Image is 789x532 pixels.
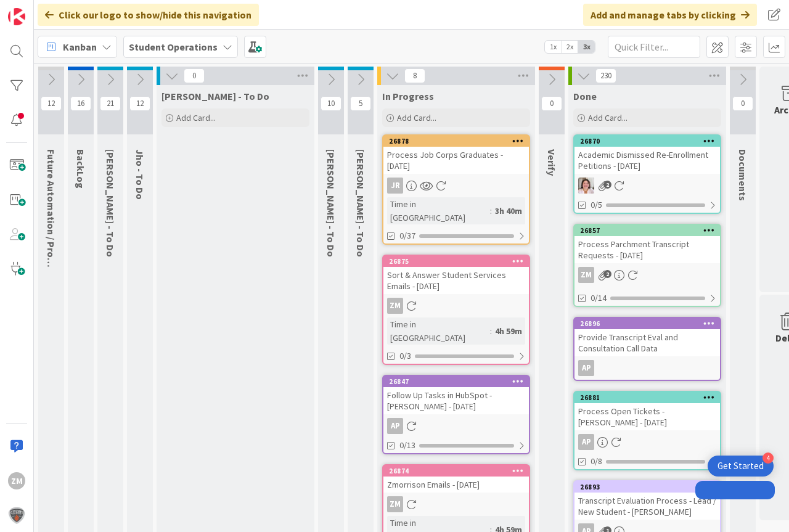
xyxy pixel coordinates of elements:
[63,39,97,54] span: Kanban
[573,90,597,102] span: Done
[75,149,87,189] span: BackLog
[383,136,529,147] div: 26878
[383,267,529,294] div: Sort & Answer Student Services Emails - [DATE]
[574,178,720,194] div: EW
[546,149,558,176] span: Verify
[382,90,434,102] span: In Progress
[382,134,530,245] a: 26878Process Job Corps Graduates - [DATE]JRTime in [GEOGRAPHIC_DATA]:3h 40m0/37
[588,112,628,123] span: Add Card...
[129,96,150,111] span: 12
[387,178,403,194] div: JR
[387,418,403,434] div: AP
[70,96,91,111] span: 16
[387,317,490,345] div: Time in [GEOGRAPHIC_DATA]
[608,36,700,58] input: Quick Filter...
[383,376,529,414] div: 26847Follow Up Tasks in HubSpot - [PERSON_NAME] - [DATE]
[383,136,529,174] div: 26878Process Job Corps Graduates - [DATE]
[382,255,530,365] a: 26875Sort & Answer Student Services Emails - [DATE]ZMTime in [GEOGRAPHIC_DATA]:4h 59m0/3
[574,136,720,147] div: 26870
[573,134,721,214] a: 26870Academic Dismissed Re-Enrollment Petitions - [DATE]EW0/5
[573,224,721,307] a: 26857Process Parchment Transcript Requests - [DATE]ZM0/14
[574,403,720,430] div: Process Open Tickets - [PERSON_NAME] - [DATE]
[382,375,530,454] a: 26847Follow Up Tasks in HubSpot - [PERSON_NAME] - [DATE]AP0/13
[350,96,371,111] span: 5
[45,149,57,317] span: Future Automation / Process Building
[574,434,720,450] div: AP
[573,317,721,381] a: 26896Provide Transcript Eval and Consultation Call DataAP
[580,137,720,145] div: 26870
[404,68,425,83] span: 8
[574,392,720,403] div: 26881
[578,360,594,376] div: AP
[574,318,720,329] div: 26896
[545,41,562,53] span: 1x
[574,267,720,283] div: ZM
[580,393,720,402] div: 26881
[574,392,720,430] div: 26881Process Open Tickets - [PERSON_NAME] - [DATE]
[399,439,415,452] span: 0/13
[389,377,529,386] div: 26847
[603,181,611,189] span: 2
[708,456,774,477] div: Open Get Started checklist, remaining modules: 4
[8,8,25,25] img: Visit kanbanzone.com
[387,496,403,512] div: ZM
[574,329,720,356] div: Provide Transcript Eval and Consultation Call Data
[762,452,774,464] div: 4
[8,507,25,524] img: avatar
[578,434,594,450] div: AP
[578,41,595,53] span: 3x
[603,270,611,278] span: 2
[578,178,594,194] img: EW
[387,298,403,314] div: ZM
[383,256,529,294] div: 26875Sort & Answer Student Services Emails - [DATE]
[383,496,529,512] div: ZM
[176,112,216,123] span: Add Card...
[325,149,337,257] span: Eric - To Do
[321,96,341,111] span: 10
[100,96,121,111] span: 21
[399,350,411,362] span: 0/3
[383,387,529,414] div: Follow Up Tasks in HubSpot - [PERSON_NAME] - [DATE]
[387,197,490,224] div: Time in [GEOGRAPHIC_DATA]
[490,204,492,218] span: :
[574,481,720,493] div: 26893
[574,136,720,174] div: 26870Academic Dismissed Re-Enrollment Petitions - [DATE]
[580,226,720,235] div: 26857
[580,319,720,328] div: 26896
[38,4,259,26] div: Click our logo to show/hide this navigation
[595,68,616,83] span: 230
[574,318,720,356] div: 26896Provide Transcript Eval and Consultation Call Data
[134,149,146,200] span: Jho - To Do
[41,96,62,111] span: 12
[578,267,594,283] div: ZM
[383,298,529,314] div: ZM
[591,292,607,305] span: 0/14
[574,481,720,520] div: 26893Transcript Evaluation Process - Lead / New Student - [PERSON_NAME]
[184,68,205,83] span: 0
[732,96,753,111] span: 0
[490,324,492,338] span: :
[383,477,529,493] div: Zmorrison Emails - [DATE]
[717,460,764,472] div: Get Started
[591,455,602,468] span: 0/8
[383,147,529,174] div: Process Job Corps Graduates - [DATE]
[161,90,269,102] span: Zaida - To Do
[397,112,436,123] span: Add Card...
[580,483,720,491] div: 26893
[399,229,415,242] span: 0/37
[8,472,25,489] div: ZM
[541,96,562,111] span: 0
[583,4,757,26] div: Add and manage tabs by clicking
[574,147,720,174] div: Academic Dismissed Re-Enrollment Petitions - [DATE]
[492,324,525,338] div: 4h 59m
[573,391,721,470] a: 26881Process Open Tickets - [PERSON_NAME] - [DATE]AP0/8
[574,493,720,520] div: Transcript Evaluation Process - Lead / New Student - [PERSON_NAME]
[574,360,720,376] div: AP
[383,178,529,194] div: JR
[383,465,529,477] div: 26874
[389,467,529,475] div: 26874
[383,376,529,387] div: 26847
[574,236,720,263] div: Process Parchment Transcript Requests - [DATE]
[354,149,367,257] span: Amanda - To Do
[383,418,529,434] div: AP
